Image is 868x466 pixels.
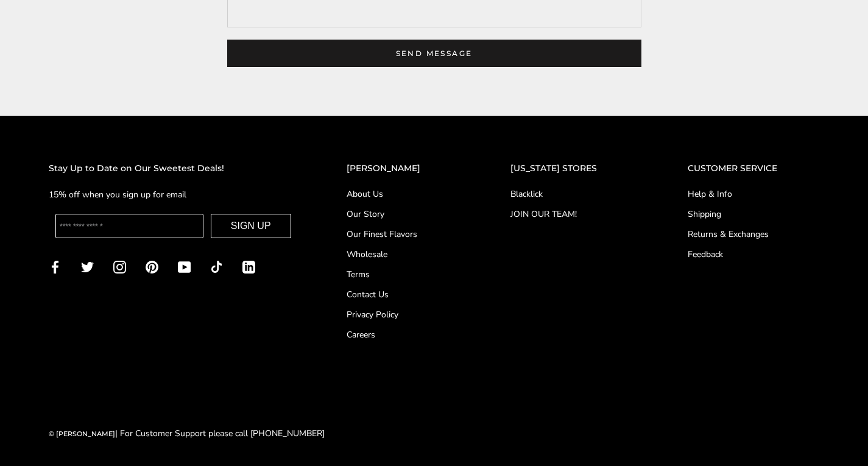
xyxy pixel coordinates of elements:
[211,214,291,238] button: SIGN UP
[688,248,819,261] a: Feedback
[55,214,203,238] input: Enter your email
[81,259,94,274] a: Twitter
[49,161,298,175] h2: Stay Up to Date on Our Sweetest Deals!
[347,288,462,301] a: Contact Us
[347,308,462,321] a: Privacy Policy
[49,259,62,274] a: Facebook
[178,259,191,274] a: YouTube
[510,188,639,200] a: Blacklick
[242,259,255,274] a: LinkedIn
[688,208,819,221] a: Shipping
[688,228,819,241] a: Returns & Exchanges
[10,420,126,456] iframe: Sign Up via Text for Offers
[227,40,641,67] button: Send message
[347,228,462,241] a: Our Finest Flavors
[347,208,462,221] a: Our Story
[146,259,158,274] a: Pinterest
[347,248,462,261] a: Wholesale
[510,208,639,221] a: JOIN OUR TEAM!
[347,268,462,281] a: Terms
[49,426,325,440] div: | For Customer Support please call [PHONE_NUMBER]
[347,328,462,341] a: Careers
[688,161,819,175] h2: CUSTOMER SERVICE
[347,188,462,200] a: About Us
[49,188,298,202] p: 15% off when you sign up for email
[510,161,639,175] h2: [US_STATE] STORES
[113,259,126,274] a: Instagram
[210,259,223,274] a: TikTok
[688,188,819,200] a: Help & Info
[347,161,462,175] h2: [PERSON_NAME]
